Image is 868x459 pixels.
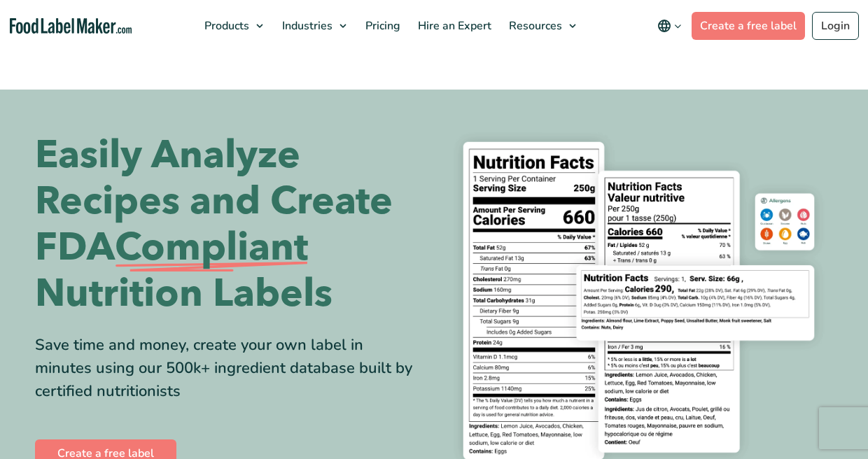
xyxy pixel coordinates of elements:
[35,132,423,317] h1: Easily Analyze Recipes and Create FDA Nutrition Labels
[361,18,402,34] span: Pricing
[278,18,334,34] span: Industries
[200,18,251,34] span: Products
[692,12,805,40] a: Create a free label
[35,334,423,403] div: Save time and money, create your own label in minutes using our 500k+ ingredient database built b...
[505,18,563,34] span: Resources
[115,225,308,271] span: Compliant
[812,12,859,40] a: Login
[414,18,493,34] span: Hire an Expert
